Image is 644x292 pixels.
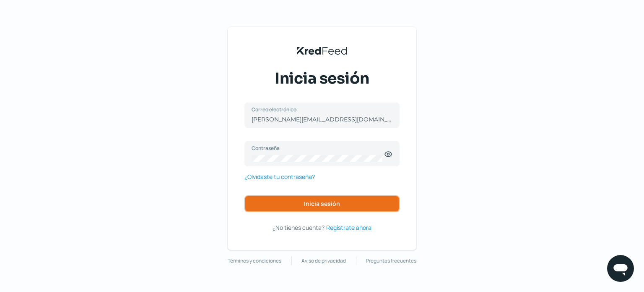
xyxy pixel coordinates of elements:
[366,256,416,266] a: Preguntas frecuentes
[228,256,281,266] a: Términos y condiciones
[244,171,315,182] a: ¿Olvidaste tu contraseña?
[252,106,384,113] label: Correo electrónico
[244,195,400,212] button: Inicia sesión
[326,222,371,233] a: Regístrate ahora
[273,224,325,231] span: ¿No tienes cuenta?
[252,145,384,152] label: Contraseña
[301,256,346,266] a: Aviso de privacidad
[275,68,369,89] span: Inicia sesión
[304,201,340,207] span: Inicia sesión
[612,260,629,277] img: chatIcon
